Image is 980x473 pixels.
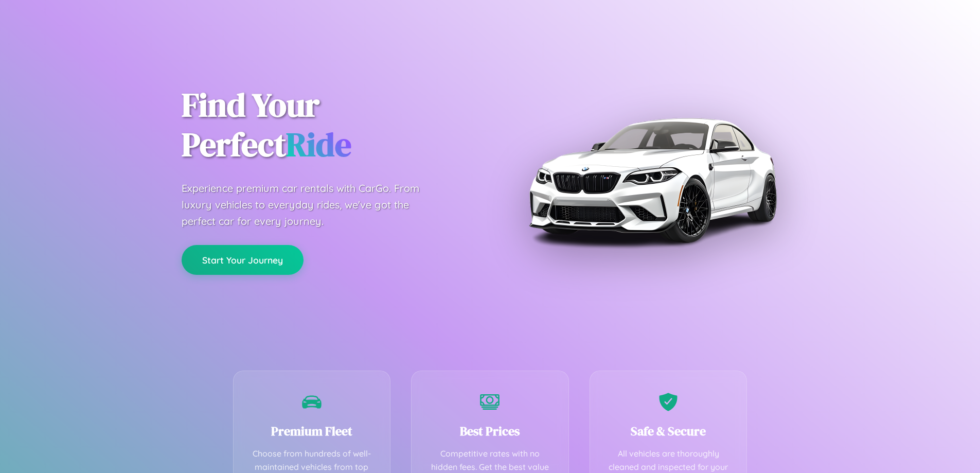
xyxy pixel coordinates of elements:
[182,180,439,230] p: Experience premium car rentals with CarGo. From luxury vehicles to everyday rides, we've got the ...
[182,245,304,275] button: Start Your Journey
[286,122,351,167] span: Ride
[249,423,375,440] h3: Premium Fleet
[524,51,781,309] img: Premium BMW car rental vehicle
[427,423,553,440] h3: Best Prices
[605,423,732,440] h3: Safe & Secure
[182,85,475,165] h1: Find Your Perfect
